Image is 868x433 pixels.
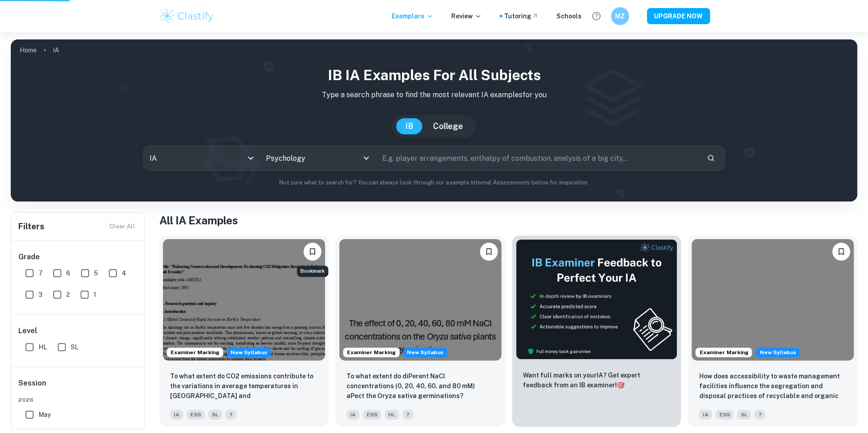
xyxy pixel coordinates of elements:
[615,11,625,21] h6: MZ
[504,11,539,21] a: Tutoring
[392,11,433,21] p: Exemplars
[589,9,604,24] button: Help and Feedback
[611,7,629,25] button: MZ
[376,146,700,171] input: E.g. player arrangements, enthalpy of combustion, analysis of a big city...
[647,8,710,24] button: UPGRADE NOW
[71,342,78,352] span: SL
[170,410,183,420] span: IA
[159,212,857,228] h1: All IA Examples
[297,266,328,277] div: Bookmark
[556,11,582,21] a: Schools
[159,236,329,427] a: Examiner MarkingStarting from the May 2026 session, the ESS IA requirements have changed. We crea...
[18,378,138,396] h6: Session
[696,348,752,356] span: Examiner Marking
[403,347,447,357] span: New Syllabus
[715,410,733,420] span: ESS
[516,239,678,360] img: Thumbnail
[512,236,681,427] a: ThumbnailWant full marks on yourIA? Get expert feedback from an IB examiner!
[11,39,857,201] img: profile cover
[692,239,854,360] img: ESS IA example thumbnail: How does accessibility to waste manageme
[18,220,44,233] h6: Filters
[402,410,413,420] span: 7
[66,290,70,300] span: 2
[699,410,712,420] span: IA
[143,146,259,171] div: IA
[18,252,138,262] h6: Grade
[18,178,850,187] p: Not sure what to search for? You can always look through our example Internal Assessments below f...
[38,410,51,420] span: May
[227,347,271,357] span: New Syllabus
[304,243,321,261] button: Bookmark
[403,347,447,357] div: Starting from the May 2026 session, the ESS IA requirements have changed. We created this exempla...
[94,290,96,300] span: 1
[38,342,47,352] span: HL
[424,118,472,134] button: College
[523,370,671,390] p: Want full marks on your IA ? Get expert feedback from an IB examiner!
[363,410,381,420] span: ESS
[699,371,847,402] p: How does accessibility to waste management facilities influence the segregation and disposal prac...
[754,410,765,420] span: 7
[66,268,70,278] span: 6
[451,11,482,21] p: Review
[346,410,359,420] span: IA
[18,64,850,86] h1: IB IA examples for all subjects
[336,236,505,427] a: Examiner MarkingStarting from the May 2026 session, the ESS IA requirements have changed. We crea...
[396,118,422,134] button: IB
[339,239,501,360] img: ESS IA example thumbnail: To what extent do diPerent NaCl concentr
[226,410,236,420] span: 7
[94,268,98,278] span: 5
[122,268,126,278] span: 4
[688,236,857,427] a: Examiner MarkingStarting from the May 2026 session, the ESS IA requirements have changed. We crea...
[53,45,59,55] p: IA
[737,410,751,420] span: SL
[343,348,399,356] span: Examiner Marking
[346,371,494,401] p: To what extent do diPerent NaCl concentrations (0, 20, 40, 60, and 80 mM) aPect the Oryza sativa ...
[360,152,372,164] button: Open
[18,396,138,404] span: 2026
[18,326,138,336] h6: Level
[617,382,624,389] span: 🎯
[158,7,215,25] img: Clastify logo
[756,347,800,357] div: Starting from the May 2026 session, the ESS IA requirements have changed. We created this exempla...
[703,150,718,166] button: Search
[167,348,223,356] span: Examiner Marking
[480,243,498,261] button: Bookmark
[187,410,205,420] span: ESS
[385,410,399,420] span: HL
[170,371,318,402] p: To what extent do CO2 emissions contribute to the variations in average temperatures in Indonesia...
[208,410,222,420] span: SL
[38,290,43,300] span: 3
[227,347,271,357] div: Starting from the May 2026 session, the ESS IA requirements have changed. We created this exempla...
[756,347,800,357] span: New Syllabus
[38,268,43,278] span: 7
[20,44,37,56] a: Home
[832,243,850,261] button: Bookmark
[163,239,325,360] img: ESS IA example thumbnail: To what extent do CO2 emissions contribu
[18,90,850,100] p: Type a search phrase to find the most relevant IA examples for you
